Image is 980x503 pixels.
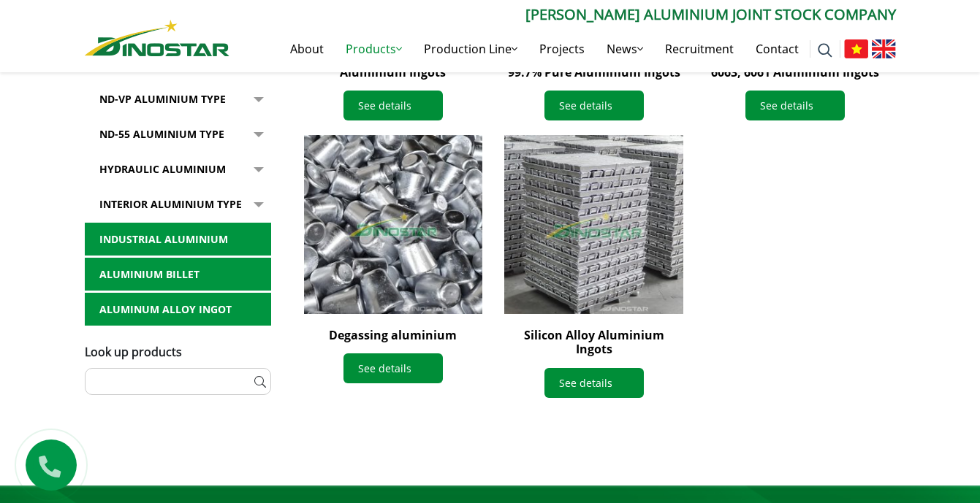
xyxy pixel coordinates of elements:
img: Degassing aluminium [304,135,483,314]
a: Aluminium billet [85,258,271,291]
p: [PERSON_NAME] Aluminium Joint Stock Company [229,4,896,26]
a: Interior Aluminium Type [85,188,271,221]
a: Aluminum alloy ingot [85,293,271,326]
a: See details [343,353,443,383]
a: Industrial aluminium [85,223,271,256]
a: See details [544,368,644,398]
img: Tiếng Việt [844,39,868,58]
img: Nhôm Dinostar [85,20,229,56]
a: See details [544,91,644,120]
img: Silicon Alloy Aluminium Ingots [504,135,683,314]
a: Contact [745,26,810,72]
a: Projects [528,26,596,72]
img: English [872,39,896,58]
span: Look up products [85,344,182,360]
a: ND-55 Aluminium type [85,118,271,151]
a: About [279,26,335,72]
a: ND-VP Aluminium type [85,82,271,116]
a: Recruitment [654,26,745,72]
a: See details [343,91,443,120]
img: search [818,43,832,58]
a: News [596,26,654,72]
a: Production Line [413,26,528,72]
a: See details [745,91,845,120]
a: Hydraulic Aluminium [85,153,271,186]
a: Silicon Alloy Aluminium Ingots [524,327,664,357]
a: Degassing aluminium [329,327,457,343]
a: Products [335,26,413,72]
